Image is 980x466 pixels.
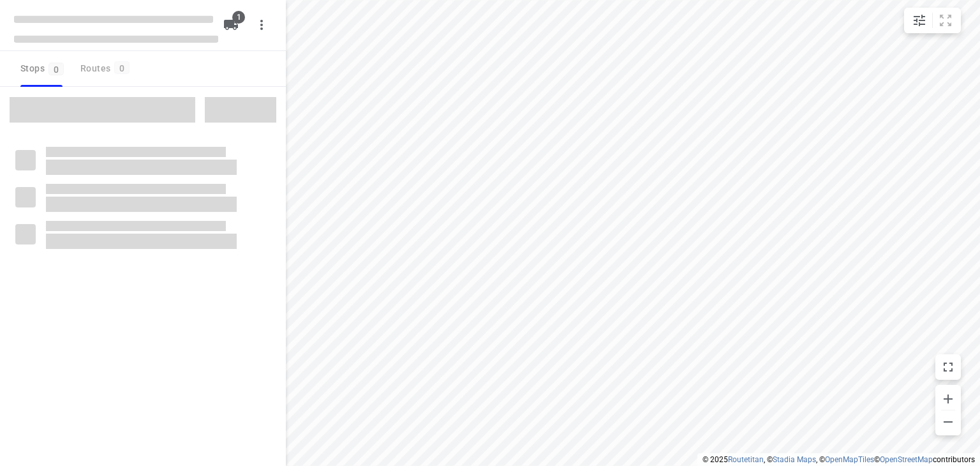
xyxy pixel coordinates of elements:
[773,455,816,464] a: Stadia Maps
[907,8,932,33] button: Map settings
[728,455,764,464] a: Routetitan
[702,455,975,464] li: © 2025 , © , © © contributors
[904,8,961,33] div: small contained button group
[825,455,874,464] a: OpenMapTiles
[880,455,933,464] a: OpenStreetMap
